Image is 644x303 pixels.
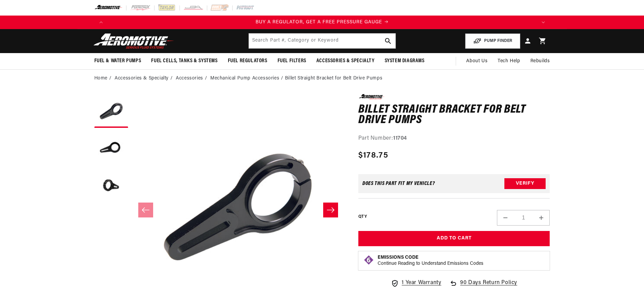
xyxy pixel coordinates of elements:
[362,181,435,186] div: Does This part fit My vehicle?
[89,53,146,69] summary: Fuel & Water Pumps
[94,57,141,65] span: Fuel & Water Pumps
[94,75,550,82] nav: breadcrumbs
[465,33,520,49] button: PUMP FINDER
[504,178,546,189] button: Verify
[493,53,525,69] summary: Tech Help
[363,255,374,265] img: Emissions code
[108,19,536,26] a: BUY A REGULATOR, GET A FREE PRESSURE GAUGE
[536,16,550,29] button: Translation missing: en.sections.announcements.next_announcement
[285,75,382,82] li: Billet Straight Bracket for Belt Drive Pumps
[393,136,407,141] strong: 11704
[378,255,483,267] button: Emissions CodeContinue Reading to Understand Emissions Codes
[146,53,222,69] summary: Fuel Cells, Tanks & Systems
[466,59,487,64] span: About Us
[256,20,382,25] span: BUY A REGULATOR, GET A FREE PRESSURE GAUGE
[525,53,555,69] summary: Rebuilds
[358,214,367,220] label: QTY
[94,75,108,82] a: Home
[278,57,306,65] span: Fuel Filters
[94,16,108,29] button: Translation missing: en.sections.announcements.previous_announcement
[402,279,441,287] span: 1 Year Warranty
[358,231,550,246] button: Add to Cart
[77,16,567,29] slideshow-component: Translation missing: en.sections.announcements.announcement_bar
[461,53,493,69] a: About Us
[449,279,517,294] a: 90 Days Return Policy
[151,57,217,65] span: Fuel Cells, Tanks & Systems
[358,149,388,162] span: $178.75
[94,168,128,202] button: Load image 3 in gallery view
[323,203,338,217] button: Slide right
[530,57,550,65] span: Rebuilds
[358,134,550,143] div: Part Number:
[460,279,517,294] span: 90 Days Return Policy
[176,75,203,82] a: Accessories
[358,104,550,126] h1: Billet Straight Bracket for Belt Drive Pumps
[138,203,153,217] button: Slide left
[108,19,536,26] div: 1 of 4
[272,53,311,69] summary: Fuel Filters
[498,57,520,65] span: Tech Help
[380,53,430,69] summary: System Diagrams
[108,19,536,26] div: Announcement
[92,33,176,49] img: Aeromotive
[391,279,441,287] a: 1 Year Warranty
[385,57,425,65] span: System Diagrams
[249,33,396,48] input: Search by Part Number, Category or Keyword
[311,53,380,69] summary: Accessories & Specialty
[210,75,279,82] a: Mechanical Pump Accessories
[228,57,267,65] span: Fuel Regulators
[378,261,483,267] p: Continue Reading to Understand Emissions Codes
[316,57,375,65] span: Accessories & Specialty
[378,255,419,260] strong: Emissions Code
[94,131,128,165] button: Load image 2 in gallery view
[94,94,128,128] button: Load image 1 in gallery view
[115,75,174,82] li: Accessories & Specialty
[381,33,396,48] button: search button
[223,53,272,69] summary: Fuel Regulators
